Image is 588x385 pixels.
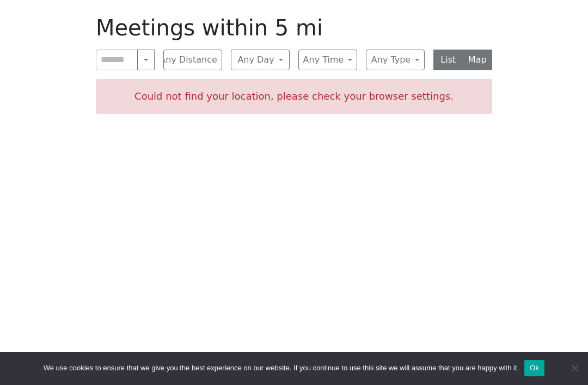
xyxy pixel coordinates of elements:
[163,50,222,70] button: Any Distance
[44,363,519,374] span: We use cookies to ensure that we give you the best experience on our website. If you continue to ...
[96,50,138,70] input: Near Me
[366,50,425,70] button: Any Type
[96,79,492,114] div: Could not find your location, please check your browser settings.
[96,15,492,41] h1: Meetings within 5 mi
[231,50,290,70] button: Any Day
[298,50,357,70] button: Any Time
[137,50,155,70] button: Near Me
[463,50,493,70] button: Map
[433,50,463,70] button: List
[524,360,544,376] button: Ok
[569,363,580,374] span: No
